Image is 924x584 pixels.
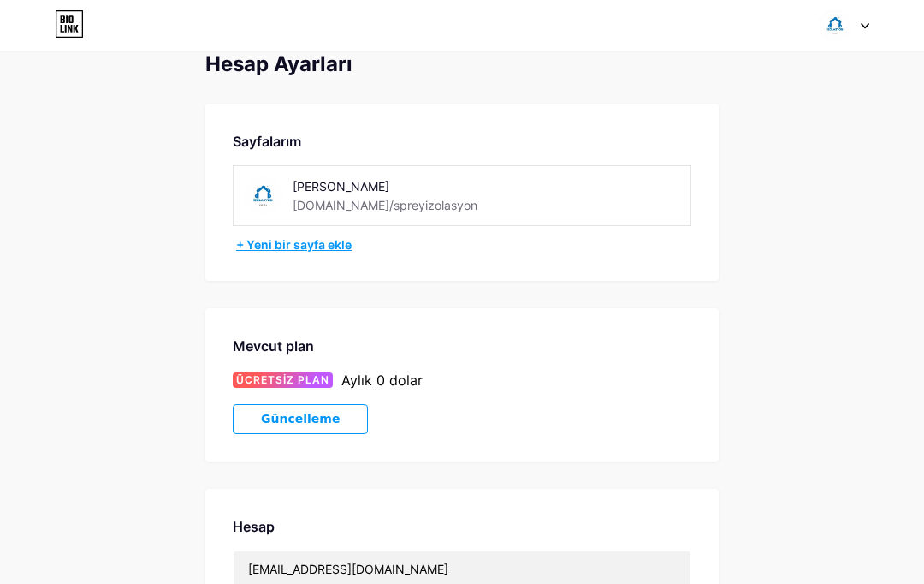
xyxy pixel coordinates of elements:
font: Hesap [233,518,275,535]
font: Mevcut plan [233,337,314,355]
font: Güncelleme [261,412,340,426]
img: spreyizolasyon [244,176,282,215]
font: + Yeni bir sayfa ekle [236,237,352,252]
font: [DOMAIN_NAME]/spreyizolasyon [293,198,477,212]
button: Güncelleme [233,404,368,434]
img: ankaraizolasyon [819,9,851,42]
font: ÜCRETSİZ PLAN [236,373,329,386]
font: [PERSON_NAME] [293,179,389,194]
font: Sayfalarım [233,133,301,150]
font: Hesap Ayarları [205,51,352,76]
font: Aylık 0 dolar [341,372,423,389]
